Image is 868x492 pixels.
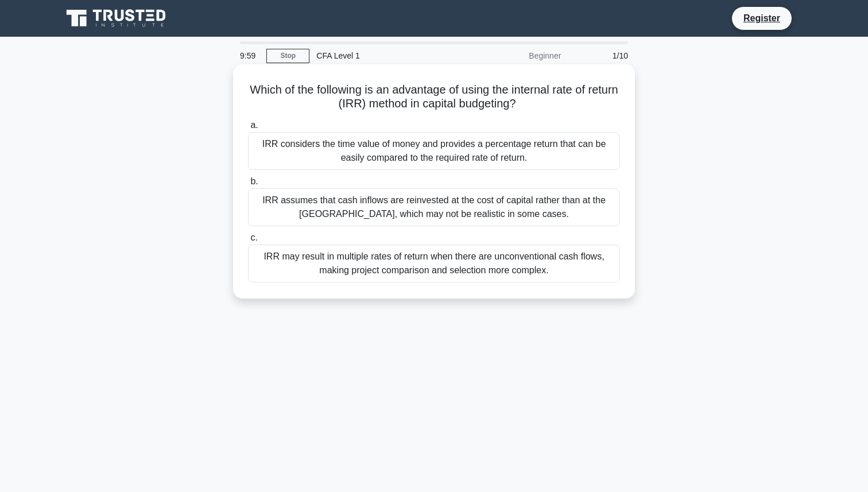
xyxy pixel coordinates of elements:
a: Stop [266,49,309,63]
div: IRR may result in multiple rates of return when there are unconventional cash flows, making proje... [248,245,620,282]
a: Register [737,11,787,25]
div: CFA Level 1 [309,44,467,67]
div: Beginner [467,44,568,67]
h5: Which of the following is an advantage of using the internal rate of return (IRR) method in capit... [247,83,621,111]
div: IRR considers the time value of money and provides a percentage return that can be easily compare... [248,132,620,170]
span: c. [250,233,257,242]
div: 9:59 [233,44,266,67]
span: b. [250,176,258,186]
div: 1/10 [568,44,635,67]
span: a. [250,120,258,130]
div: IRR assumes that cash inflows are reinvested at the cost of capital rather than at the [GEOGRAPHI... [248,188,620,226]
